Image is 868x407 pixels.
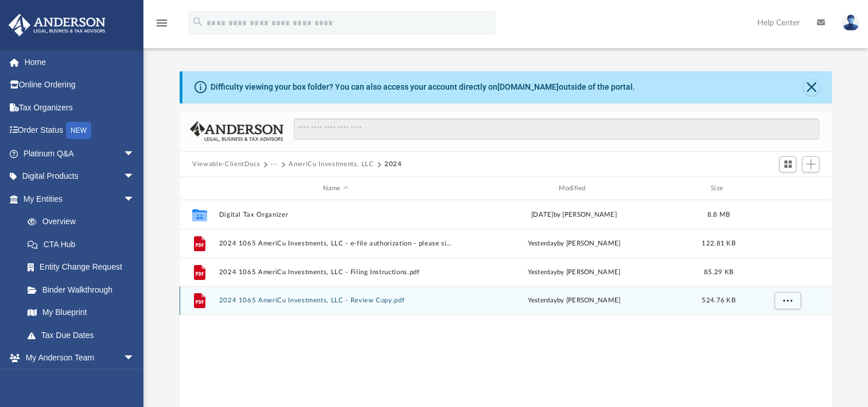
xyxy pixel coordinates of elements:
[8,347,146,370] a: My Anderson Teamarrow_drop_down
[271,159,278,170] button: ···
[16,210,152,233] a: Overview
[219,183,452,194] div: Name
[123,165,146,189] span: arrow_drop_down
[289,159,374,170] button: AmeriCu Investments, LLC
[8,165,152,188] a: Digital Productsarrow_drop_down
[457,267,691,278] div: by [PERSON_NAME]
[746,183,827,194] div: id
[123,187,146,211] span: arrow_drop_down
[779,156,796,172] button: Switch to Grid View
[123,347,146,370] span: arrow_drop_down
[528,240,557,247] span: yesterday
[219,211,453,218] button: Digital Tax Organizer
[528,269,557,275] span: yesterday
[497,82,559,91] a: [DOMAIN_NAME]
[155,22,169,30] a: menu
[219,297,453,304] button: 2024 1065 AmeriCu Investments, LLC - Review Copy.pdf
[802,156,819,172] button: Add
[219,268,453,276] button: 2024 1065 AmeriCu Investments, LLC - Filing Instructions.pdf
[16,233,152,256] a: CTA Hub
[8,142,152,165] a: Platinum Q&Aarrow_drop_down
[704,269,733,275] span: 85.29 KB
[211,81,635,93] div: Difficulty viewing your box folder? You can also access your account directly on outside of the p...
[16,256,152,279] a: Entity Change Request
[16,278,152,301] a: Binder Walkthrough
[774,292,801,309] button: More options
[8,51,152,74] a: Home
[702,297,735,304] span: 524.76 KB
[219,240,453,247] button: 2024 1065 AmeriCu Investments, LLC - e-file authorization - please sign.pdf
[8,187,152,210] a: My Entitiesarrow_drop_down
[457,239,691,249] div: by [PERSON_NAME]
[66,122,91,139] div: NEW
[8,74,152,97] a: Online Ordering
[8,119,152,143] a: Order StatusNEW
[696,183,742,194] div: Size
[804,79,820,95] button: Close
[16,324,152,347] a: Tax Due Dates
[707,212,730,218] span: 8.8 MB
[5,14,109,36] img: Anderson Advisors Platinum Portal
[842,14,859,31] img: User Pic
[192,159,260,170] button: Viewable-ClientDocs
[123,142,146,166] span: arrow_drop_down
[8,96,152,119] a: Tax Organizers
[185,183,213,194] div: id
[457,295,691,306] div: by [PERSON_NAME]
[457,183,691,194] div: Modified
[155,16,169,30] i: menu
[702,240,735,247] span: 122.81 KB
[528,297,557,304] span: yesterday
[457,210,691,220] div: [DATE] by [PERSON_NAME]
[294,118,819,140] input: Search files and folders
[384,159,402,170] button: 2024
[192,16,204,28] i: search
[16,301,146,324] a: My Blueprint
